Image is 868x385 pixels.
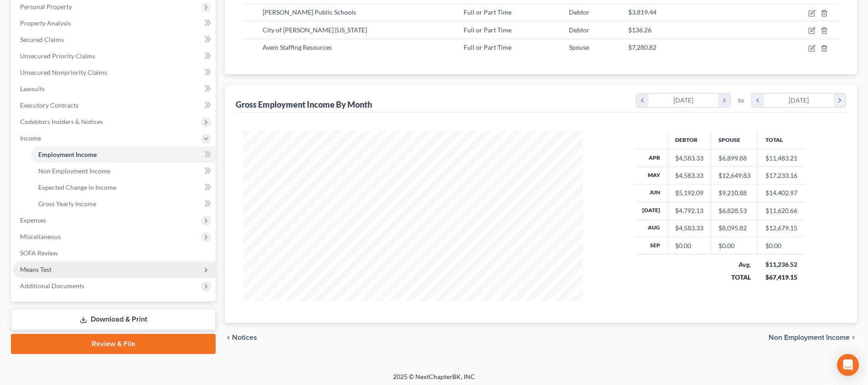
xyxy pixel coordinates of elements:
[675,171,703,180] div: $4,583.33
[758,202,805,219] td: $11,620.66
[738,96,744,105] span: to
[31,146,216,163] a: Employment Income
[20,282,84,290] span: Additional Documents
[13,97,216,114] a: Executory Contracts
[635,149,668,166] th: Apr
[635,184,668,202] th: Jun
[636,94,649,107] i: chevron_left
[649,94,718,107] div: [DATE]
[31,179,216,196] a: Expected Change in Income
[20,265,52,273] span: Means Test
[38,167,110,175] span: Non Employment Income
[569,8,589,16] span: Debtor
[20,68,107,76] span: Unsecured Nonpriority Claims
[464,26,511,34] span: Full or Part Time
[225,334,232,341] i: chevron_left
[20,233,61,240] span: Miscellaneous
[752,94,764,107] i: chevron_left
[13,15,216,31] a: Property Analysis
[758,131,805,149] th: Total
[718,241,750,250] div: $0.00
[20,134,41,142] span: Income
[758,237,805,255] td: $0.00
[38,151,97,158] span: Employment Income
[464,43,511,51] span: Full or Part Time
[263,26,367,34] span: City of [PERSON_NAME] [US_STATE]
[13,48,216,64] a: Unsecured Priority Claims
[765,260,798,269] div: $11,236.52
[718,94,730,107] i: chevron_right
[635,202,668,219] th: [DATE]
[758,167,805,184] td: $17,233.16
[635,237,668,255] th: Sep
[263,8,356,16] span: [PERSON_NAME] Public Schools
[718,224,750,233] div: $8,095.82
[758,219,805,237] td: $12,679.15
[31,196,216,212] a: Gross Yearly Income
[675,188,703,198] div: $5,192.09
[711,131,758,149] th: Spouse
[758,184,805,202] td: $14,402.97
[13,64,216,81] a: Unsecured Nonpriority Claims
[628,26,651,34] span: $136.26
[769,334,857,341] button: Non Employment Income chevron_right
[232,334,257,341] span: Notices
[20,249,58,257] span: SOFA Review
[675,241,703,250] div: $0.00
[718,154,750,163] div: $6,899.88
[635,219,668,237] th: Aug
[11,334,216,354] a: Review & File
[20,36,64,43] span: Secured Claims
[20,3,72,10] span: Personal Property
[675,154,703,163] div: $4,583.33
[718,260,751,269] div: Avg.
[850,334,857,341] i: chevron_right
[675,206,703,215] div: $4,792.13
[833,94,846,107] i: chevron_right
[38,183,116,191] span: Expected Change in Income
[263,43,332,51] span: Avem Staffing Resources
[718,171,750,180] div: $12,649.83
[765,273,798,282] div: $67,419.15
[20,101,78,109] span: Executory Contracts
[20,118,103,125] span: Codebtors Insiders & Notices
[628,43,656,51] span: $7,280.82
[20,216,46,224] span: Expenses
[718,188,750,198] div: $9,210.88
[718,206,750,215] div: $6,828.53
[20,85,45,93] span: Lawsuits
[20,19,71,27] span: Property Analysis
[764,94,834,107] div: [DATE]
[837,354,859,376] div: Open Intercom Messenger
[758,149,805,166] td: $11,483.21
[718,273,751,282] div: TOTAL
[236,99,372,110] div: Gross Employment Income By Month
[675,224,703,233] div: $4,583.33
[20,52,95,60] span: Unsecured Priority Claims
[464,8,511,16] span: Full or Part Time
[13,31,216,48] a: Secured Claims
[769,334,850,341] span: Non Employment Income
[569,26,589,34] span: Debtor
[11,309,216,330] a: Download & Print
[569,43,589,51] span: Spouse
[635,167,668,184] th: May
[628,8,656,16] span: $3,819.44
[668,131,711,149] th: Debtor
[225,334,257,341] button: chevron_left Notices
[38,200,96,208] span: Gross Yearly Income
[31,163,216,179] a: Non Employment Income
[13,81,216,97] a: Lawsuits
[13,245,216,261] a: SOFA Review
